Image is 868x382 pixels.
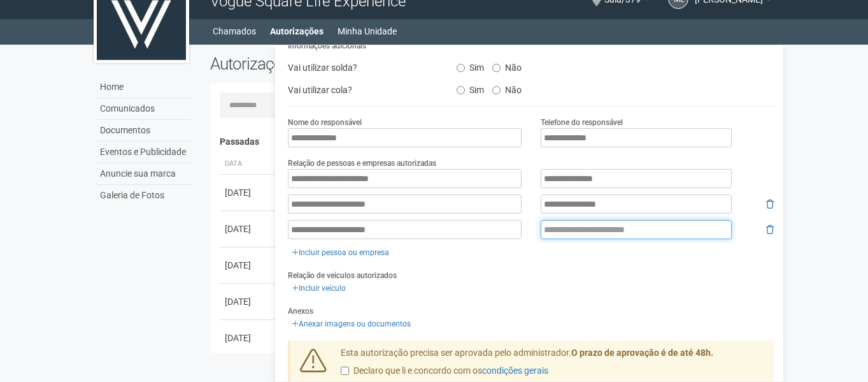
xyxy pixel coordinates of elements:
a: Anuncie sua marca [97,163,191,185]
a: Anexar imagens ou documentos [288,317,415,331]
a: Chamados [213,22,256,40]
a: Autorizações [270,22,324,40]
i: Remover [766,225,774,234]
a: Eventos e Publicidade [97,142,191,163]
a: Documentos [97,120,191,142]
div: [DATE] [225,186,272,199]
th: Data [220,154,277,175]
label: Sim [457,58,484,73]
div: [DATE] [225,332,272,344]
h2: Autorizações [210,54,483,73]
div: Vai utilizar cola? [278,80,446,99]
strong: O prazo de aprovação é de até 48h. [571,348,713,358]
label: Não [492,80,522,96]
a: condições gerais [482,365,548,376]
a: Galeria de Fotos [97,185,191,206]
label: Informações adicionais [288,40,366,52]
label: Nome do responsável [288,117,362,128]
a: Home [97,77,191,98]
label: Telefone do responsável [541,117,623,128]
a: Comunicados [97,98,191,120]
div: [DATE] [225,295,272,308]
h4: Passadas [220,137,765,147]
i: Remover [766,200,774,209]
div: Vai utilizar solda? [278,58,446,77]
label: Não [492,58,522,73]
input: Sim [457,86,465,94]
label: Anexos [288,305,313,317]
div: [DATE] [225,223,272,235]
label: Relação de pessoas e empresas autorizadas [288,158,436,169]
label: Sim [457,80,484,96]
input: Não [492,64,501,72]
a: Incluir pessoa ou empresa [288,246,393,260]
input: Declaro que li e concordo com oscondições gerais [341,367,349,375]
input: Não [492,86,501,94]
a: Incluir veículo [288,281,350,295]
input: Sim [457,64,465,72]
a: Minha Unidade [338,22,397,40]
div: [DATE] [225,259,272,272]
label: Declaro que li e concordo com os [341,365,548,378]
label: Relação de veículos autorizados [288,270,397,281]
